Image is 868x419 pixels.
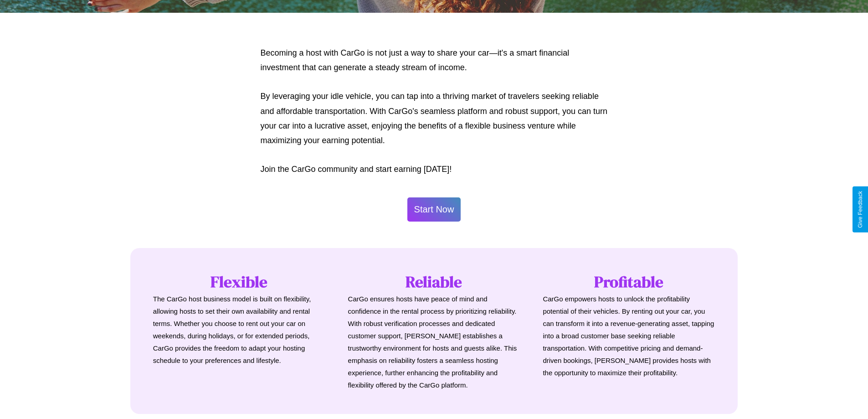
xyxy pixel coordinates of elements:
p: Becoming a host with CarGo is not just a way to share your car—it's a smart financial investment ... [261,46,608,75]
h1: Flexible [153,271,325,293]
p: CarGo empowers hosts to unlock the profitability potential of their vehicles. By renting out your... [543,293,715,379]
button: Start Now [407,197,461,222]
p: By leveraging your idle vehicle, you can tap into a thriving market of travelers seeking reliable... [261,89,608,148]
p: The CarGo host business model is built on flexibility, allowing hosts to set their own availabili... [153,293,325,367]
p: CarGo ensures hosts have peace of mind and confidence in the rental process by prioritizing relia... [348,293,520,391]
h1: Reliable [348,271,520,293]
h1: Profitable [543,271,715,293]
div: Give Feedback [857,191,863,228]
p: Join the CarGo community and start earning [DATE]! [261,162,608,176]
